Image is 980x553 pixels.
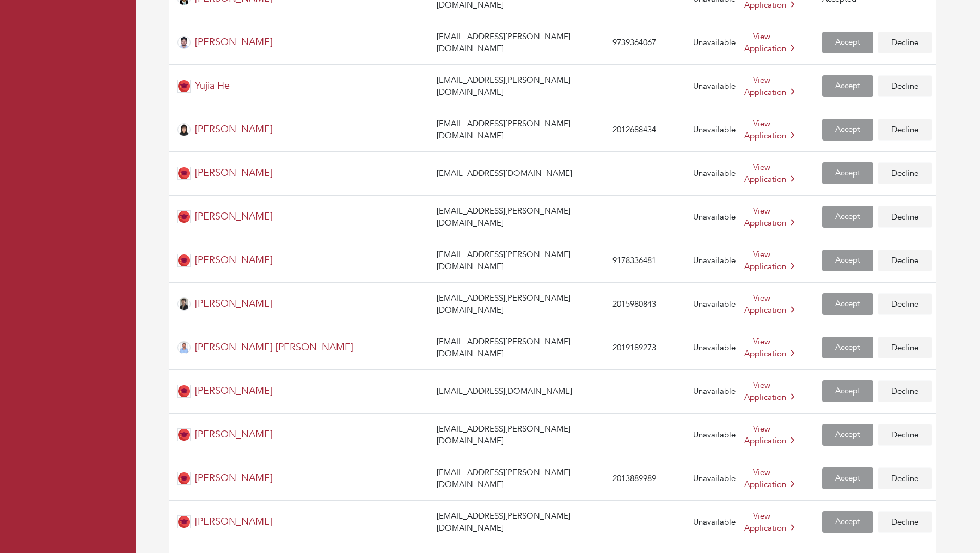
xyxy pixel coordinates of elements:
a: Yujia He [195,79,230,93]
a: View Application [744,31,795,54]
a: View Application [744,423,795,447]
a: [PERSON_NAME] [195,471,273,485]
td: Unavailable [689,151,740,195]
a: [PERSON_NAME] [195,384,273,398]
a: View Application [744,380,795,403]
td: Unavailable [689,64,740,108]
a: Accept [822,467,873,490]
a: Decline [878,32,932,54]
img: A323609CB7EC02AC561DEBC2691D5229.jpg [177,123,191,136]
a: Accept [822,511,873,533]
td: Unavailable [689,413,740,457]
td: [EMAIL_ADDRESS][PERSON_NAME][DOMAIN_NAME] [432,457,608,500]
td: Unavailable [689,195,740,239]
td: Unavailable [689,500,740,544]
a: View Application [744,118,795,142]
td: [EMAIL_ADDRESS][PERSON_NAME][DOMAIN_NAME] [432,195,608,239]
img: Student-Icon-6b6867cbad302adf8029cb3ecf392088beec6a544309a027beb5b4b4576828a8.png [177,167,191,180]
a: View Application [744,162,795,185]
a: [PERSON_NAME] [195,123,273,136]
a: [PERSON_NAME] [195,210,273,223]
a: Decline [878,250,932,272]
td: [EMAIL_ADDRESS][PERSON_NAME][DOMAIN_NAME] [432,500,608,544]
a: Accept [822,380,873,403]
a: View Application [744,249,795,272]
td: 9739364067 [608,21,689,64]
td: Unavailable [689,457,740,500]
img: 03%20copy(1).jpg [177,36,191,49]
a: View Application [744,511,795,534]
a: [PERSON_NAME] [195,35,273,49]
img: sai.jpg [177,341,191,354]
td: Unavailable [689,282,740,326]
a: Accept [822,206,873,228]
a: Decline [878,380,932,403]
td: [EMAIL_ADDRESS][PERSON_NAME][DOMAIN_NAME] [432,413,608,457]
a: Decline [878,511,932,533]
a: Accept [822,32,873,54]
a: [PERSON_NAME] [195,515,273,528]
a: [PERSON_NAME] [195,297,273,311]
td: [EMAIL_ADDRESS][PERSON_NAME][DOMAIN_NAME] [432,326,608,369]
a: [PERSON_NAME] [195,166,273,180]
img: Student-Icon-6b6867cbad302adf8029cb3ecf392088beec6a544309a027beb5b4b4576828a8.png [177,385,191,398]
td: Unavailable [689,239,740,282]
img: Student-Icon-6b6867cbad302adf8029cb3ecf392088beec6a544309a027beb5b4b4576828a8.png [177,515,191,528]
a: Decline [878,424,932,446]
td: Unavailable [689,326,740,369]
a: Accept [822,162,873,185]
a: Accept [822,119,873,141]
a: View Application [744,75,795,98]
td: [EMAIL_ADDRESS][DOMAIN_NAME] [432,369,608,413]
td: [EMAIL_ADDRESS][PERSON_NAME][DOMAIN_NAME] [432,64,608,108]
img: Student-Icon-6b6867cbad302adf8029cb3ecf392088beec6a544309a027beb5b4b4576828a8.png [177,210,191,223]
a: Decline [878,337,932,359]
img: Student-Icon-6b6867cbad302adf8029cb3ecf392088beec6a544309a027beb5b4b4576828a8.png [177,254,191,267]
a: Decline [878,75,932,98]
td: [EMAIL_ADDRESS][PERSON_NAME][DOMAIN_NAME] [432,108,608,151]
td: 2013889989 [608,457,689,500]
td: [EMAIL_ADDRESS][PERSON_NAME][DOMAIN_NAME] [432,239,608,282]
img: Student-Icon-6b6867cbad302adf8029cb3ecf392088beec6a544309a027beb5b4b4576828a8.png [177,472,191,485]
td: 2012688434 [608,108,689,151]
a: [PERSON_NAME] [195,253,273,267]
a: Decline [878,467,932,490]
td: Unavailable [689,369,740,413]
a: Decline [878,119,932,141]
td: 2019189273 [608,326,689,369]
a: [PERSON_NAME] [195,428,273,441]
img: Headshot.JPG [177,297,191,311]
a: Accept [822,293,873,315]
a: View Application [744,293,795,316]
a: Accept [822,250,873,272]
a: View Application [744,467,795,490]
a: [PERSON_NAME] [PERSON_NAME] [195,341,353,354]
a: View Application [744,205,795,229]
a: Accept [822,424,873,446]
td: [EMAIL_ADDRESS][PERSON_NAME][DOMAIN_NAME] [432,21,608,64]
img: Student-Icon-6b6867cbad302adf8029cb3ecf392088beec6a544309a027beb5b4b4576828a8.png [177,80,191,93]
td: [EMAIL_ADDRESS][DOMAIN_NAME] [432,151,608,195]
a: Decline [878,293,932,315]
td: Unavailable [689,21,740,64]
a: Decline [878,162,932,185]
a: Accept [822,75,873,98]
td: [EMAIL_ADDRESS][PERSON_NAME][DOMAIN_NAME] [432,282,608,326]
td: 9178336481 [608,239,689,282]
a: Accept [822,337,873,359]
a: Decline [878,206,932,228]
td: Unavailable [689,108,740,151]
a: View Application [744,336,795,360]
img: Student-Icon-6b6867cbad302adf8029cb3ecf392088beec6a544309a027beb5b4b4576828a8.png [177,428,191,441]
td: 2015980843 [608,282,689,326]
